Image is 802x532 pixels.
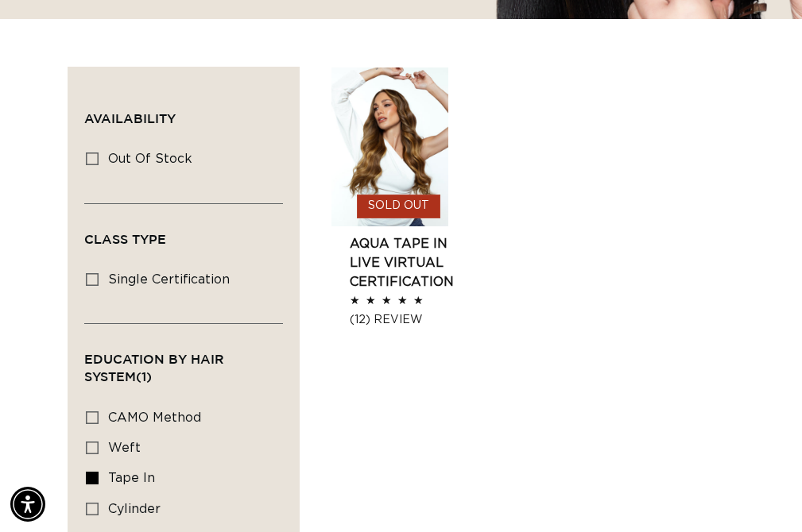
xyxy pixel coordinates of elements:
span: CAMO Method [108,411,201,424]
span: Class Type [84,232,166,246]
span: Tape In [108,472,155,484]
span: Availability [84,111,176,125]
iframe: Chat Widget [723,456,802,532]
span: Out of stock [108,152,192,165]
span: Weft [108,441,141,454]
span: single certification [108,273,230,286]
summary: Availability (0 selected) [84,83,283,141]
span: Cylinder [108,503,161,515]
a: AQUA Tape In LIVE VIRTUAL Certification [350,234,454,291]
span: Education By Hair system [84,352,224,384]
summary: Education By Hair system (1 selected) [84,324,283,399]
summary: Class Type (0 selected) [84,204,283,261]
div: Accessibility Menu [10,487,45,522]
span: (1) [136,369,152,384]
